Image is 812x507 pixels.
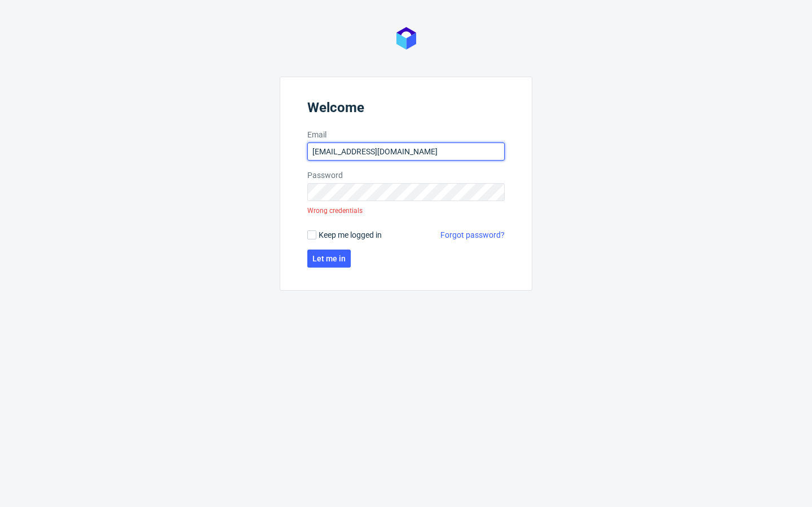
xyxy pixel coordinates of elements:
[307,100,505,120] header: Welcome
[307,250,351,268] button: Let me in
[307,170,505,181] label: Password
[440,229,505,241] a: Forgot password?
[312,255,346,263] span: Let me in
[307,201,363,220] div: Wrong credentials
[307,143,505,161] input: you@youremail.com
[319,229,382,241] span: Keep me logged in
[307,129,505,140] label: Email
